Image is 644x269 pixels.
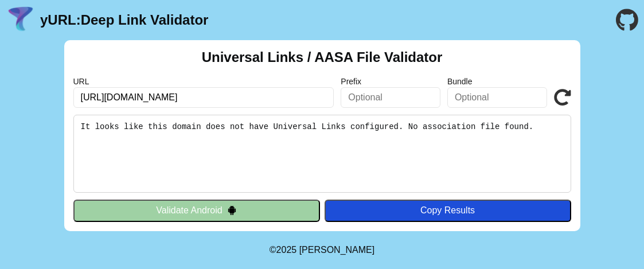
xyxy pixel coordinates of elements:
span: 2025 [276,245,297,255]
input: Optional [341,87,440,108]
img: droidIcon.svg [227,205,237,215]
button: Validate Android [73,200,320,221]
img: yURL Logo [6,5,36,35]
div: Copy Results [330,205,565,216]
label: URL [73,77,334,86]
input: Optional [447,87,547,108]
a: Michael Ibragimchayev's Personal Site [299,245,375,255]
h2: Universal Links / AASA File Validator [202,49,443,65]
a: yURL:Deep Link Validator [40,12,208,28]
input: Required [73,87,334,108]
footer: © [270,231,374,269]
button: Copy Results [325,200,571,221]
label: Prefix [341,77,440,86]
label: Bundle [447,77,547,86]
pre: It looks like this domain does not have Universal Links configured. No association file found. [73,115,571,193]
